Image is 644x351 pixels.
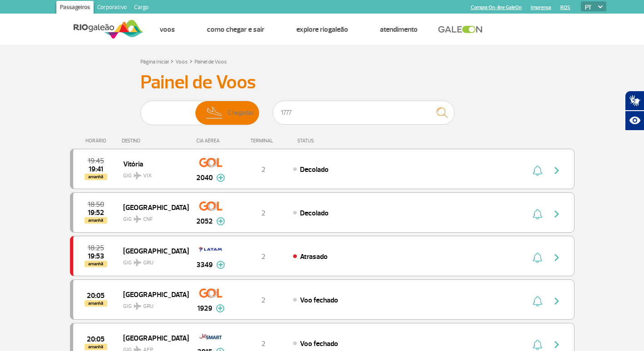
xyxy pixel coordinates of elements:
[88,201,104,208] span: 2025-09-22 18:50:00
[190,56,193,66] a: >
[196,259,213,270] span: 3349
[145,101,173,125] img: slider-embarque
[85,217,107,224] span: amanhã
[88,245,104,251] span: 2025-09-22 18:25:00
[188,138,234,144] div: CIA AÉREA
[261,252,265,261] span: 2
[216,304,225,312] img: mais-info-painel-voo.svg
[134,302,141,310] img: destiny_airplane.svg
[234,138,293,144] div: TERMINAL
[123,245,181,257] span: [GEOGRAPHIC_DATA]
[196,172,213,183] span: 2040
[533,339,542,350] img: sino-painel-voo.svg
[143,302,154,311] span: GRU
[300,165,329,174] span: Decolado
[261,296,265,305] span: 2
[300,209,329,218] span: Decolado
[533,252,542,263] img: sino-painel-voo.svg
[471,5,522,10] a: Compra On-line GaleOn
[551,209,562,219] img: seta-direita-painel-voo.svg
[216,174,225,182] img: mais-info-painel-voo.svg
[261,209,265,218] span: 2
[216,217,225,225] img: mais-info-painel-voo.svg
[533,296,542,307] img: sino-painel-voo.svg
[85,174,107,180] span: amanhã
[160,25,175,34] a: Voos
[88,158,104,164] span: 2025-09-22 19:45:00
[170,56,174,66] a: >
[300,296,338,305] span: Voo fechado
[130,1,152,15] a: Cargo
[228,101,254,125] span: Chegadas
[195,58,227,65] a: Painel de Voos
[85,300,107,307] span: amanhã
[123,167,181,180] span: GIG
[85,261,107,267] span: amanhã
[173,101,195,125] span: Partidas
[175,58,188,65] a: Voos
[134,215,141,223] img: destiny_airplane.svg
[531,5,551,10] a: Imprensa
[533,209,542,219] img: sino-painel-voo.svg
[533,165,542,176] img: sino-painel-voo.svg
[87,292,105,299] span: 2025-09-22 20:05:00
[551,252,562,263] img: seta-direita-painel-voo.svg
[123,297,181,311] span: GIG
[261,165,265,174] span: 2
[123,158,181,170] span: Vitória
[88,210,104,216] span: 2025-09-22 19:52:00
[625,91,644,131] div: Plugin de acessibilidade da Hand Talk.
[300,339,338,348] span: Voo fechado
[143,215,153,224] span: CNF
[216,261,225,269] img: mais-info-painel-voo.svg
[296,25,348,34] a: Explore RIOgaleão
[551,296,562,307] img: seta-direita-painel-voo.svg
[143,259,154,267] span: GRU
[625,91,644,111] button: Abrir tradutor de língua de sinais.
[293,138,367,144] div: STATUS
[123,201,181,213] span: [GEOGRAPHIC_DATA]
[140,71,504,94] h3: Painel de Voos
[123,288,181,300] span: [GEOGRAPHIC_DATA]
[143,172,152,180] span: VIX
[87,336,105,342] span: 2025-09-22 20:05:00
[123,332,181,344] span: [GEOGRAPHIC_DATA]
[123,254,181,267] span: GIG
[551,339,562,350] img: seta-direita-painel-voo.svg
[207,25,265,34] a: Como chegar e sair
[88,253,104,259] span: 2025-09-22 19:53:54
[197,303,212,314] span: 1929
[380,25,418,34] a: Atendimento
[625,111,644,131] button: Abrir recursos assistivos.
[300,252,328,261] span: Atrasado
[134,172,141,179] img: destiny_airplane.svg
[273,101,454,125] input: Voo, cidade ou cia aérea
[196,216,213,227] span: 2052
[85,344,107,350] span: amanhã
[122,138,188,144] div: DESTINO
[201,101,228,125] img: slider-desembarque
[123,210,181,224] span: GIG
[94,1,130,15] a: Corporativo
[261,339,265,348] span: 2
[56,1,94,15] a: Passageiros
[140,58,169,65] a: Página Inicial
[560,5,570,10] a: RQS
[134,259,141,266] img: destiny_airplane.svg
[89,166,103,172] span: 2025-09-22 19:41:52
[73,138,122,144] div: HORÁRIO
[551,165,562,176] img: seta-direita-painel-voo.svg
